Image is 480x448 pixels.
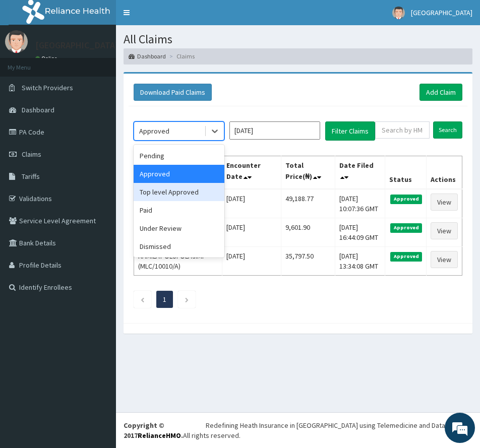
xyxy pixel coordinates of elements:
input: Search [433,121,462,139]
a: View [431,194,458,211]
img: User Image [5,30,28,53]
td: [DATE] 16:44:09 GMT [335,218,385,246]
input: Select Month and Year [229,121,320,140]
input: Search by HMO ID [375,121,430,139]
td: [DATE] [222,246,281,275]
span: Approved [390,195,422,204]
div: Under Review [134,219,224,237]
div: Pending [134,147,224,165]
strong: Copyright © 2017 . [124,421,183,440]
a: Online [35,55,59,62]
span: Approved [390,223,422,232]
div: Redefining Heath Insurance in [GEOGRAPHIC_DATA] using Telemedicine and Data Science! [206,420,472,430]
div: Top level Approved [134,183,224,201]
img: User Image [392,7,405,19]
td: [DATE] [222,189,281,218]
span: [GEOGRAPHIC_DATA] [411,8,472,17]
span: Tariffs [22,172,40,181]
td: KAMILAT OLUFOLAJIMI (MLC/10010/A) [134,246,222,275]
td: [DATE] 13:34:08 GMT [335,246,385,275]
div: Minimize live chat window [165,5,190,29]
span: Approved [390,252,422,261]
button: Download Paid Claims [134,84,212,101]
a: Previous page [140,295,145,304]
a: View [431,222,458,239]
th: Status [385,156,427,189]
div: Approved [139,126,169,136]
li: Claims [167,52,195,60]
td: [DATE] [222,218,281,246]
button: Filter Claims [325,121,375,141]
span: Switch Providers [22,83,73,92]
footer: All rights reserved. [116,412,480,448]
p: [GEOGRAPHIC_DATA] [35,41,118,50]
td: 35,797.50 [281,246,335,275]
div: Approved [134,165,224,183]
a: Add Claim [419,84,462,101]
span: Dashboard [22,105,54,114]
div: Chat with us now [52,56,169,70]
span: Claims [22,150,41,159]
td: 49,188.77 [281,189,335,218]
h1: All Claims [124,33,472,46]
a: RelianceHMO [138,431,181,440]
a: View [431,251,458,268]
img: d_794563401_company_1708531726252_794563401 [19,50,41,76]
div: Dismissed [134,237,224,255]
span: We're online! [58,127,139,229]
th: Date Filed [335,156,385,189]
td: 9,601.90 [281,218,335,246]
a: Dashboard [129,52,166,60]
th: Encounter Date [222,156,281,189]
a: Next page [185,295,189,304]
a: Page 1 is your current page [163,295,166,304]
th: Total Price(₦) [281,156,335,189]
th: Actions [426,156,462,189]
textarea: Type your message and hit 'Enter' [5,275,192,310]
td: [DATE] 10:07:36 GMT [335,189,385,218]
div: Paid [134,201,224,219]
